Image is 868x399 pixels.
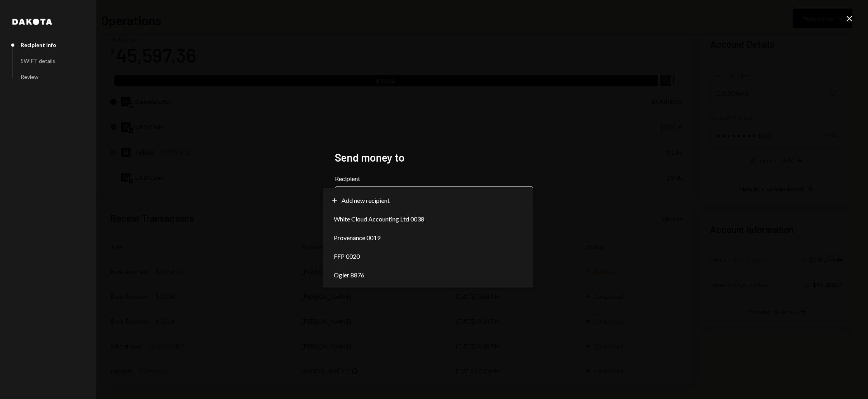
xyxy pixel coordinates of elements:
[335,150,533,165] h2: Send money to
[334,252,360,261] span: FFP 0020
[334,214,424,224] span: White Cloud Accounting Ltd 0038
[335,174,533,183] label: Recipient
[334,233,380,242] span: Provenance 0019
[21,42,56,48] div: Recipient info
[342,196,390,205] span: Add new recipient
[335,186,533,208] button: Recipient
[21,57,55,64] div: SWIFT details
[334,270,364,280] span: Ogier 8876
[21,73,38,80] div: Review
